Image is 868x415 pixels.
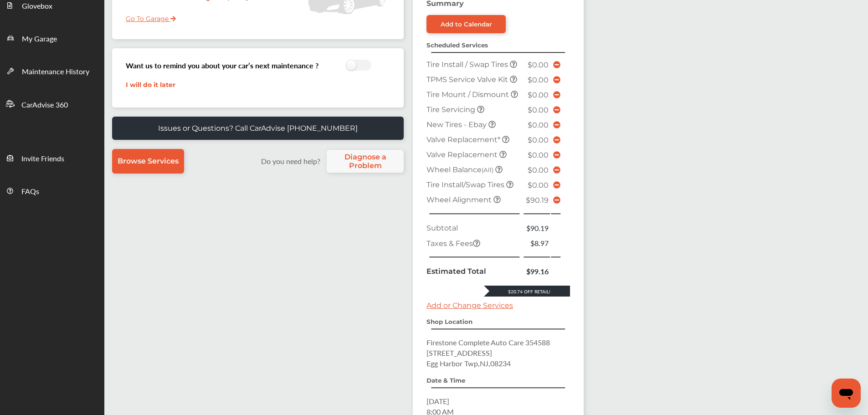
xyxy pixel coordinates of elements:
a: Issues or Questions? Call CarAdvise [PHONE_NUMBER] [112,117,404,140]
span: FAQs [21,186,39,198]
span: [DATE] [426,396,449,406]
div: $20.74 Off Retail! [484,288,570,295]
iframe: Button to launch messaging window [832,379,861,408]
span: $0.00 [528,166,549,174]
span: $0.00 [528,91,549,99]
span: Valve Replacement* [426,135,502,144]
span: Glovebox [22,0,52,12]
h3: Want us to remind you about your car’s next maintenance ? [126,60,318,71]
strong: Scheduled Services [426,41,488,49]
span: Tire Install/Swap Tires [426,180,506,189]
span: Invite Friends [21,153,64,165]
a: Add to Calendar [426,15,506,33]
a: Browse Services [112,149,184,174]
small: (All) [482,166,493,174]
a: Diagnose a Problem [327,150,404,173]
span: Tire Mount / Dismount [426,90,511,99]
span: Firestone Complete Auto Care 354588 [426,337,550,348]
td: Estimated Total [424,264,523,279]
span: $0.00 [528,121,549,129]
span: $0.00 [528,136,549,144]
span: $0.00 [528,76,549,84]
a: I will do it later [126,81,175,89]
strong: Shop Location [426,318,473,325]
span: Egg Harbor Twp , NJ , 08234 [426,358,511,369]
span: Diagnose a Problem [331,153,399,170]
span: $0.00 [528,151,549,159]
span: Maintenance History [22,66,89,78]
span: Wheel Alignment [426,195,493,204]
span: Wheel Balance [426,165,495,174]
strong: Date & Time [426,377,465,384]
span: New Tires - Ebay [426,120,488,129]
span: CarAdvise 360 [21,99,68,111]
span: Taxes & Fees [426,239,480,248]
span: $0.00 [528,61,549,69]
p: Issues or Questions? Call CarAdvise [PHONE_NUMBER] [158,124,358,133]
span: $90.19 [526,196,549,205]
td: $99.16 [523,264,551,279]
span: $0.00 [528,181,549,190]
span: $0.00 [528,106,549,114]
span: TPMS Service Valve Kit [426,75,510,84]
span: Tire Install / Swap Tires [426,60,510,69]
a: Maintenance History [0,54,104,87]
span: Tire Servicing [426,105,477,114]
span: Browse Services [118,157,179,165]
div: Add to Calendar [441,20,492,28]
span: [STREET_ADDRESS] [426,348,492,358]
span: My Garage [22,33,57,45]
label: Do you need help? [257,156,324,166]
td: $90.19 [523,220,551,236]
td: $8.97 [523,236,551,251]
span: Valve Replacement [426,150,499,159]
a: Add or Change Services [426,301,513,310]
a: Go To Garage [119,8,176,25]
td: Subtotal [424,220,523,236]
a: My Garage [0,21,104,54]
